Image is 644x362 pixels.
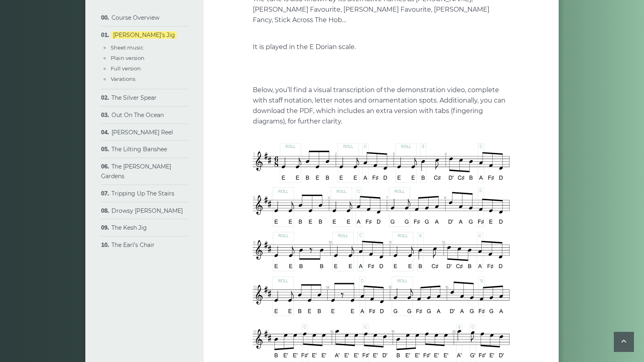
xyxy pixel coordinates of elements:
[111,14,159,21] a: Course Overview
[111,241,155,249] a: The Earl’s Chair
[111,207,183,214] a: Drowsy [PERSON_NAME]
[111,31,177,39] a: [PERSON_NAME]’s Jig
[111,111,164,119] a: Out On The Ocean
[111,76,135,82] a: Varations
[101,163,171,180] a: The [PERSON_NAME] Gardens
[253,42,510,52] p: It is played in the E Dorian scale.
[111,129,173,136] a: [PERSON_NAME] Reel
[111,146,167,153] a: The Lilting Banshee
[111,65,141,72] a: Full version
[111,94,157,101] a: The Silver Spear
[111,44,143,51] a: Sheet music
[111,55,144,61] a: Plain version
[111,224,147,231] a: The Kesh Jig
[253,85,510,127] p: Below, you’ll find a visual transcription of the demonstration video, complete with staff notatio...
[111,190,174,197] a: Tripping Up The Stairs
